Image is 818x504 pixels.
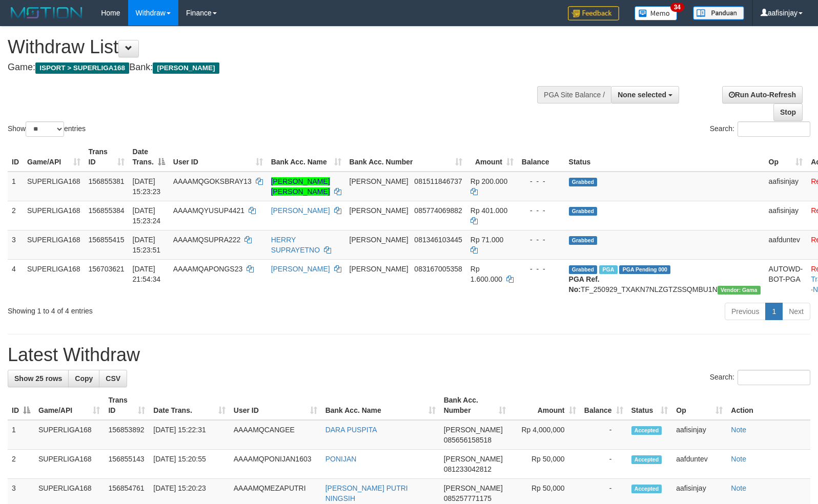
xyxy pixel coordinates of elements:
[35,62,129,74] span: ISPORT > SUPERLIGA168
[8,62,535,73] h4: Game: Bank:
[104,450,149,479] td: 156855143
[765,201,807,230] td: aafisinjay
[350,177,408,185] span: [PERSON_NAME]
[738,370,810,385] input: Search:
[619,265,670,274] span: PGA Pending
[765,230,807,259] td: aafduntev
[8,5,86,20] img: MOTION_logo.png
[230,420,321,450] td: AAAAMQCANGEE
[23,201,85,230] td: SUPERLIGA168
[580,450,627,479] td: -
[133,265,161,283] span: [DATE] 21:54:34
[725,303,766,320] a: Previous
[765,303,783,320] a: 1
[569,265,598,274] span: Grabbed
[106,374,120,383] span: CSV
[580,391,627,420] th: Balance: activate to sort column ascending
[731,455,746,463] a: Note
[8,345,810,365] h1: Latest Withdraw
[731,426,746,434] a: Note
[325,484,408,502] a: [PERSON_NAME] PUTRI NINGSIH
[271,265,330,273] a: [PERSON_NAME]
[537,86,611,103] div: PGA Site Balance /
[104,420,149,450] td: 156853892
[765,172,807,201] td: aafisinjay
[565,142,765,172] th: Status
[8,37,535,57] h1: Withdraw List
[325,455,357,463] a: PONIJAN
[510,450,580,479] td: Rp 50,000
[710,121,810,137] label: Search:
[8,230,23,259] td: 3
[230,391,321,420] th: User ID: activate to sort column ascending
[414,265,462,273] span: Copy 083167005358 to clipboard
[565,259,765,299] td: TF_250929_TXAKN7NLZGTZSSQMBU1N
[631,485,662,493] span: Accepted
[8,201,23,230] td: 2
[444,436,492,444] span: Copy 085656158518 to clipboard
[510,420,580,450] td: Rp 4,000,000
[267,142,345,172] th: Bank Acc. Name: activate to sort column ascending
[444,494,492,502] span: Copy 085257771175 to clipboard
[631,426,662,435] span: Accepted
[738,121,810,137] input: Search:
[23,259,85,299] td: SUPERLIGA168
[765,142,807,172] th: Op: activate to sort column ascending
[149,450,229,479] td: [DATE] 15:20:55
[765,259,807,299] td: AUTOWD-BOT-PGA
[68,370,99,387] a: Copy
[672,391,727,420] th: Op: activate to sort column ascending
[271,236,320,254] a: HERRY SUPRAYETNO
[149,420,229,450] td: [DATE] 15:22:31
[618,91,666,99] span: None selected
[444,465,492,473] span: Copy 081233042812 to clipboard
[169,142,267,172] th: User ID: activate to sort column ascending
[23,230,85,259] td: SUPERLIGA168
[444,484,503,492] span: [PERSON_NAME]
[635,6,678,20] img: Button%20Memo.svg
[173,265,242,273] span: AAAAMQAPONGS23
[8,302,333,316] div: Showing 1 to 4 of 4 entries
[710,370,810,385] label: Search:
[8,142,23,172] th: ID
[104,391,149,420] th: Trans ID: activate to sort column ascending
[522,176,561,186] div: - - -
[773,103,803,121] a: Stop
[321,391,440,420] th: Bank Acc. Name: activate to sort column ascending
[627,391,672,420] th: Status: activate to sort column ascending
[414,177,462,185] span: Copy 081511846737 to clipboard
[471,177,507,185] span: Rp 200.000
[414,206,462,215] span: Copy 085774069882 to clipboard
[672,420,727,450] td: aafisinjay
[569,178,598,186] span: Grabbed
[173,206,244,215] span: AAAAMQYUSUP4421
[230,450,321,479] td: AAAAMQPONIJAN1603
[522,264,561,274] div: - - -
[75,374,93,383] span: Copy
[522,205,561,216] div: - - -
[271,177,330,196] a: [PERSON_NAME] [PERSON_NAME]
[89,177,125,185] span: 156855381
[85,142,129,172] th: Trans ID: activate to sort column ascending
[471,236,504,244] span: Rp 71.000
[599,265,617,274] span: Marked by aafchhiseyha
[34,391,104,420] th: Game/API: activate to sort column ascending
[153,62,219,74] span: [PERSON_NAME]
[731,484,746,492] a: Note
[8,259,23,299] td: 4
[471,265,502,283] span: Rp 1.600.000
[34,450,104,479] td: SUPERLIGA168
[8,450,34,479] td: 2
[350,206,408,215] span: [PERSON_NAME]
[466,142,518,172] th: Amount: activate to sort column ascending
[23,142,85,172] th: Game/API: activate to sort column ascending
[510,391,580,420] th: Amount: activate to sort column ascending
[271,206,330,215] a: [PERSON_NAME]
[350,236,408,244] span: [PERSON_NAME]
[444,455,503,463] span: [PERSON_NAME]
[26,121,64,137] select: Showentries
[14,374,62,383] span: Show 25 rows
[670,3,684,12] span: 34
[8,370,69,387] a: Show 25 rows
[444,426,503,434] span: [PERSON_NAME]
